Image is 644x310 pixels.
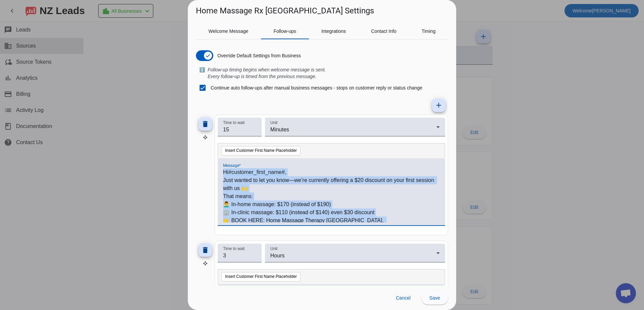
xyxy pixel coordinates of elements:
mat-label: Unit [270,121,277,125]
button: Insert Customer First Name Placeholder [221,272,301,282]
span: Integrations [321,29,346,34]
span: Hours [270,253,285,258]
span: Cancel [396,295,411,301]
mat-icon: add [435,101,443,109]
p: That means: [223,192,440,200]
p: 💆‍♂️ In-home massage: $170 (instead of $190) [223,200,440,208]
p: Hi , [223,168,440,176]
mat-label: Unit [270,246,277,251]
label: Override Default Settings from Business [216,52,301,59]
p: 🏢 In-clinic massage: $110 (instead of $140) even $30 discount [223,208,440,216]
p: 👉 BOOK HERE: Home Massage Therapy [GEOGRAPHIC_DATA], [GEOGRAPHIC_DATA] | Massage Rx [URL][DOMAIN_... [223,216,440,233]
mat-label: Time to wait [223,246,245,251]
h1: Home Massage Rx [GEOGRAPHIC_DATA] Settings [196,5,374,16]
button: Save [421,291,448,305]
span: ℹ️ [199,66,205,80]
span: Welcome Message [209,29,249,34]
span: Save [429,295,440,301]
span: Contact Info [371,29,396,34]
mat-icon: delete [201,246,209,254]
label: Continue auto follow-ups after manual business messages - stops on customer reply or status change [209,84,422,91]
span: Timing [422,29,436,34]
p: Just wanted to let you know—we’re currently offering a $20 discount on your first session with us 🙌 [223,176,440,192]
span: Follow-ups [273,29,296,34]
i: Follow-up timing begins when welcome message is sent. Every follow-up is timed from the previous ... [208,67,326,79]
button: Cancel [390,291,416,305]
span: Minutes [270,127,289,132]
mat-icon: delete [201,120,209,128]
button: Insert Customer First Name Placeholder [221,146,301,156]
mat-label: Time to wait [223,121,245,125]
span: #customer_first_name# [228,169,285,175]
